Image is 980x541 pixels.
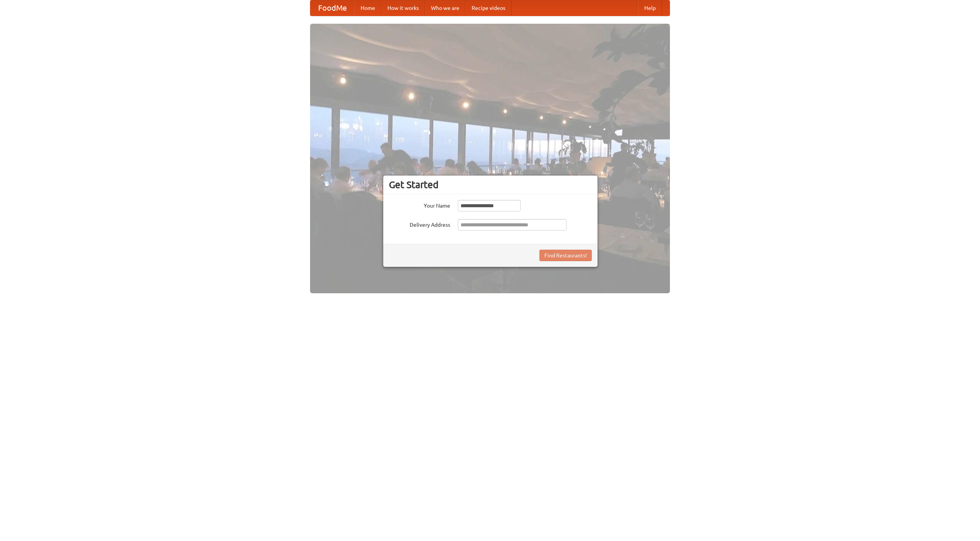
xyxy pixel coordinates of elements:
a: Who we are [425,0,465,16]
a: How it works [381,0,425,16]
a: Recipe videos [465,0,511,16]
a: FoodMe [310,0,354,16]
label: Delivery Address [389,219,450,229]
label: Your Name [389,200,450,210]
button: Find Restaurants! [539,250,592,261]
a: Home [354,0,381,16]
a: Help [638,0,662,16]
h3: Get Started [389,179,592,190]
